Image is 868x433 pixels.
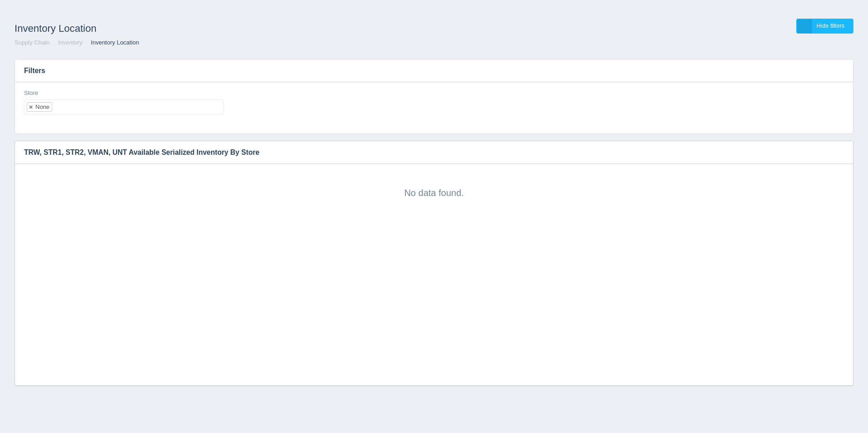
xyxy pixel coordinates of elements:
[35,104,49,110] div: None
[15,39,49,46] a: Supply Chain
[58,39,82,46] a: Inventory
[15,59,853,82] h3: Filters
[15,141,839,164] h3: TRW, STR1, STR2, VMAN, UNT Available Serialized Inventory By Store
[817,22,844,29] span: Hide filters
[796,19,853,34] a: Hide filters
[24,89,38,98] label: Store
[84,39,139,47] li: Inventory Location
[24,173,844,199] div: No data found.
[15,19,434,39] h1: Inventory Location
